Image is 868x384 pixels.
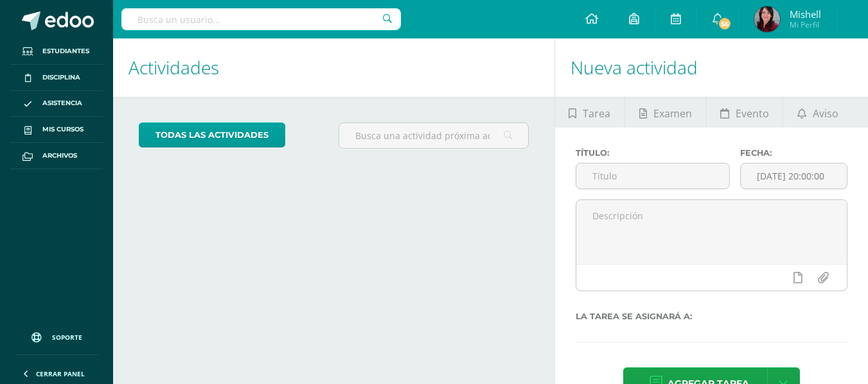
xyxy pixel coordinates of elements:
[576,163,729,188] input: Título
[42,124,84,135] span: Mis cursos
[571,38,853,97] h1: Nueva actividad
[741,163,847,188] input: Fecha de entrega
[555,97,624,128] a: Tarea
[790,8,821,21] span: Mishell
[740,148,847,158] label: Fecha:
[42,72,80,83] span: Disciplina
[52,333,82,342] span: Soporte
[736,98,769,129] span: Evento
[10,117,103,143] a: Mis cursos
[625,97,705,128] a: Examen
[576,148,730,158] label: Título:
[15,320,98,351] a: Soporte
[790,19,821,30] span: Mi Perfil
[583,98,610,129] span: Tarea
[718,17,732,31] span: 56
[42,151,77,161] span: Archivos
[339,123,527,148] input: Busca una actividad próxima aquí...
[754,6,780,32] img: cbe9f6b4582f730b6d53534ef3a95a26.png
[10,65,103,91] a: Disciplina
[576,312,847,321] label: La tarea se asignará a:
[813,98,838,129] span: Aviso
[10,91,103,117] a: Asistencia
[128,38,539,97] h1: Actividades
[706,97,783,128] a: Evento
[10,143,103,169] a: Archivos
[139,122,285,147] a: todas las Actividades
[121,8,401,30] input: Busca un usuario...
[42,46,89,56] span: Estudiantes
[42,98,82,108] span: Asistencia
[36,369,85,378] span: Cerrar panel
[653,98,692,129] span: Examen
[783,97,852,128] a: Aviso
[10,38,103,65] a: Estudiantes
